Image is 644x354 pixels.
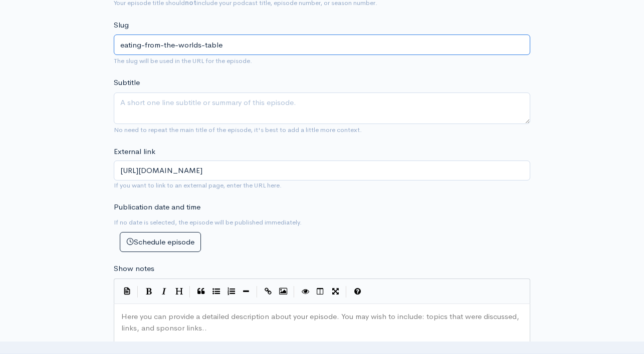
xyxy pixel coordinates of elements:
label: External link [114,146,155,157]
button: Heading [171,284,186,299]
button: Insert Show Notes Template [119,283,134,298]
button: Create Link [261,284,276,299]
button: Schedule episode [120,232,201,252]
small: If no date is selected, the episode will be published immediately. [114,218,302,226]
button: Insert Image [276,284,291,299]
button: Toggle Fullscreen [328,284,343,299]
i: | [137,286,138,297]
button: Italic [156,284,171,299]
small: If you want to link to an external page, enter the URL here. [114,180,530,190]
label: Subtitle [114,77,140,88]
i: | [346,286,347,297]
button: Bold [141,284,156,299]
button: Toggle Side by Side [313,284,328,299]
button: Insert Horizontal Line [239,284,254,299]
i: | [189,286,190,297]
input: title-of-episode [114,34,530,55]
small: No need to repeat the main title of the episode, it's best to add a little more context. [114,125,362,134]
label: Publication date and time [114,201,200,213]
label: Show notes [114,263,154,274]
i: | [294,286,295,297]
button: Numbered List [224,284,239,299]
button: Quote [193,284,208,299]
button: Generic List [208,284,224,299]
i: | [257,286,258,297]
input: Enter URL [114,160,530,181]
small: The slug will be used in the URL for the episode. [114,56,252,65]
label: Slug [114,19,129,31]
button: Toggle Preview [298,284,313,299]
button: Markdown Guide [350,284,365,299]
